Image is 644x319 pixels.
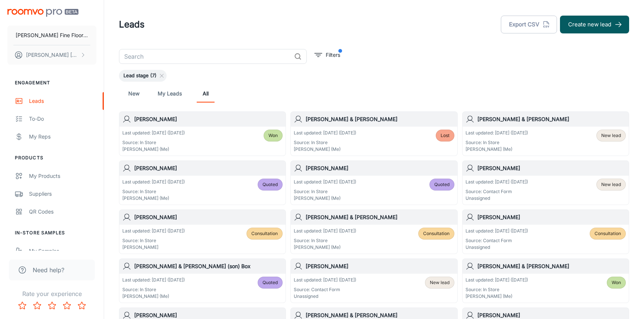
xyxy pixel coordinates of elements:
span: Lead stage (7) [119,72,161,79]
h6: [PERSON_NAME] & [PERSON_NAME] [477,262,626,270]
a: [PERSON_NAME]Last updated: [DATE] ([DATE])Source: Contact FormUnassignedConsultation [462,209,629,254]
div: Suppliers [29,190,96,198]
p: Last updated: [DATE] ([DATE]) [294,179,356,185]
img: Roomvo PRO Beta [7,9,78,17]
p: Source: In Store [122,139,185,146]
h6: [PERSON_NAME] [306,262,454,270]
p: Last updated: [DATE] ([DATE]) [466,228,528,234]
span: Quoted [263,279,278,286]
p: [PERSON_NAME] (Me) [466,146,528,153]
p: [PERSON_NAME] (Me) [122,146,185,153]
p: Source: Contact Form [294,286,356,293]
h6: [PERSON_NAME] & [PERSON_NAME] [306,115,454,123]
div: My Samples [29,247,96,255]
button: Rate 2 star [30,298,45,313]
p: Last updated: [DATE] ([DATE]) [294,228,356,234]
h6: [PERSON_NAME] [134,115,283,123]
h6: [PERSON_NAME] & [PERSON_NAME] (son) Box [134,262,283,270]
div: Lead stage (7) [119,70,167,82]
a: My Leads [158,85,182,102]
a: [PERSON_NAME]Last updated: [DATE] ([DATE])Source: In Store[PERSON_NAME] (Me)Won [119,111,286,156]
h6: [PERSON_NAME] [477,213,626,221]
p: Source: In Store [122,286,185,293]
p: Last updated: [DATE] ([DATE]) [122,228,185,234]
button: Export CSV [501,16,557,33]
p: Unassigned [294,293,356,300]
div: My Reps [29,133,96,141]
p: [PERSON_NAME] (Me) [294,146,356,153]
button: [PERSON_NAME] [PERSON_NAME] [7,45,96,65]
span: Won [612,279,621,286]
p: Source: In Store [294,139,356,146]
h6: [PERSON_NAME] [306,164,454,172]
p: Source: In Store [122,188,185,195]
p: [PERSON_NAME] [PERSON_NAME] [26,51,78,59]
p: Last updated: [DATE] ([DATE]) [122,130,185,136]
button: Rate 3 star [45,298,59,313]
a: [PERSON_NAME]Last updated: [DATE] ([DATE])Source: In Store[PERSON_NAME] (Me)Quoted [119,160,286,205]
p: Last updated: [DATE] ([DATE]) [466,277,528,283]
a: [PERSON_NAME] & [PERSON_NAME]Last updated: [DATE] ([DATE])Source: In Store[PERSON_NAME] (Me)Consu... [290,209,457,254]
p: Unassigned [466,244,528,251]
span: Lost [441,132,450,139]
p: Last updated: [DATE] ([DATE]) [466,179,528,185]
span: Need help? [33,266,64,274]
p: [PERSON_NAME] (Me) [294,195,356,202]
p: [PERSON_NAME] Fine Floors, Inc [16,31,88,39]
h6: [PERSON_NAME] [477,164,626,172]
div: QR Codes [29,208,96,216]
a: [PERSON_NAME]Last updated: [DATE] ([DATE])Source: In Store[PERSON_NAME] (Me)Quoted [290,160,457,205]
button: Rate 5 star [74,298,89,313]
button: [PERSON_NAME] Fine Floors, Inc [7,26,96,45]
span: New lead [601,181,621,188]
a: [PERSON_NAME] & [PERSON_NAME] (son) BoxLast updated: [DATE] ([DATE])Source: In Store[PERSON_NAME]... [119,258,286,303]
button: Rate 4 star [59,298,74,313]
p: [PERSON_NAME] (Me) [294,244,356,251]
span: Consultation [251,230,278,237]
span: Consultation [423,230,450,237]
p: Rate your experience [6,289,98,298]
h6: [PERSON_NAME] [134,164,283,172]
p: [PERSON_NAME] (Me) [122,195,185,202]
a: [PERSON_NAME]Last updated: [DATE] ([DATE])Source: Contact FormUnassignedNew lead [290,258,457,303]
p: [PERSON_NAME] [122,244,185,251]
p: Source: In Store [122,237,185,244]
a: [PERSON_NAME] & [PERSON_NAME]Last updated: [DATE] ([DATE])Source: In Store[PERSON_NAME] (Me)Won [462,258,629,303]
span: Quoted [434,181,450,188]
p: [PERSON_NAME] (Me) [466,293,528,300]
p: Source: Contact Form [466,237,528,244]
h6: [PERSON_NAME] [134,213,283,221]
button: Create new lead [560,16,629,33]
p: Source: In Store [466,139,528,146]
span: Quoted [263,181,278,188]
p: Source: In Store [294,237,356,244]
h6: [PERSON_NAME] & [PERSON_NAME] [477,115,626,123]
p: Last updated: [DATE] ([DATE]) [466,130,528,136]
p: [PERSON_NAME] (Me) [122,293,185,300]
div: To-do [29,115,96,123]
p: Last updated: [DATE] ([DATE]) [294,277,356,283]
a: [PERSON_NAME]Last updated: [DATE] ([DATE])Source: In Store[PERSON_NAME]Consultation [119,209,286,254]
span: Consultation [595,230,621,237]
p: Last updated: [DATE] ([DATE]) [122,277,185,283]
p: Last updated: [DATE] ([DATE]) [294,130,356,136]
span: New lead [430,279,450,286]
p: Unassigned [466,195,528,202]
a: New [125,85,143,102]
h6: [PERSON_NAME] & [PERSON_NAME] [306,213,454,221]
button: filter [313,49,342,61]
a: All [197,85,215,102]
p: Source: In Store [294,188,356,195]
div: Leads [29,97,96,105]
span: Won [268,132,278,139]
div: My Products [29,172,96,180]
p: Source: Contact Form [466,188,528,195]
a: [PERSON_NAME]Last updated: [DATE] ([DATE])Source: Contact FormUnassignedNew lead [462,160,629,205]
input: Search [119,49,291,64]
a: [PERSON_NAME] & [PERSON_NAME]Last updated: [DATE] ([DATE])Source: In Store[PERSON_NAME] (Me)Lost [290,111,457,156]
p: Filters [326,51,340,59]
span: New lead [601,132,621,139]
a: [PERSON_NAME] & [PERSON_NAME]Last updated: [DATE] ([DATE])Source: In Store[PERSON_NAME] (Me)New lead [462,111,629,156]
h1: Leads [119,18,145,31]
p: Source: In Store [466,286,528,293]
